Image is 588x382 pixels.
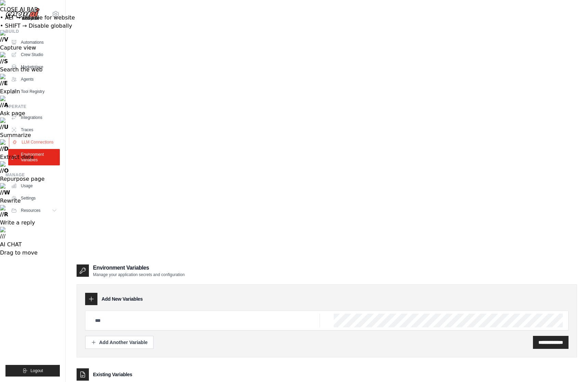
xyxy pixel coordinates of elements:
span: Logout [30,368,43,373]
button: Logout [5,365,60,377]
h3: Existing Variables [93,371,132,378]
h3: Add New Variables [102,296,143,302]
button: Add Another Variable [85,336,153,349]
h2: Environment Variables [93,264,185,272]
p: Manage your application secrets and configuration [93,272,185,277]
div: Add Another Variable [91,339,148,346]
